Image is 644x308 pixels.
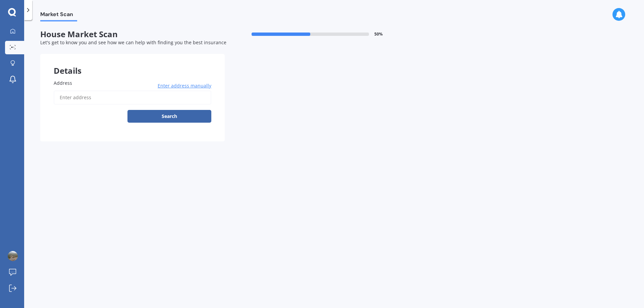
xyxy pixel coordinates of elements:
[40,29,225,39] span: House Market Scan
[374,32,383,37] span: 50 %
[158,82,211,89] span: Enter address manually
[127,110,211,123] button: Search
[8,251,18,261] img: picture
[40,54,225,74] div: Details
[54,80,72,86] span: Address
[40,39,226,46] span: Let's get to know you and see how we can help with finding you the best insurance
[54,90,211,105] input: Enter address
[40,11,77,20] span: Market Scan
